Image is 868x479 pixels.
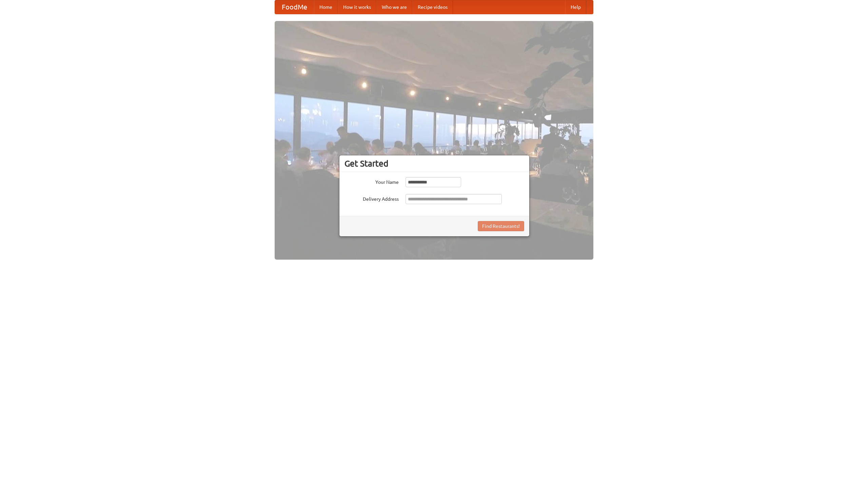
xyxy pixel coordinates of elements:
label: Delivery Address [344,194,399,202]
a: Recipe videos [412,0,453,14]
label: Your Name [344,177,399,186]
a: Who we are [376,0,412,14]
a: Home [314,0,338,14]
button: Find Restaurants! [478,221,524,231]
a: How it works [338,0,376,14]
h3: Get Started [344,158,524,169]
a: FoodMe [275,0,314,14]
a: Help [565,0,586,14]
